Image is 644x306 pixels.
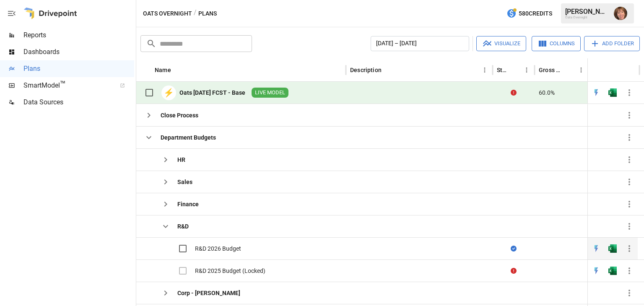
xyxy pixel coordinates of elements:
div: HR [177,156,185,164]
div: [PERSON_NAME] [565,8,609,16]
button: Sort [626,64,638,76]
div: Open in Excel [608,88,617,97]
img: quick-edit-flash.b8aec18c.svg [592,267,600,275]
img: quick-edit-flash.b8aec18c.svg [592,244,600,253]
button: Gross Margin column menu [575,64,587,76]
img: quick-edit-flash.b8aec18c.svg [592,88,600,97]
span: 580 Credits [519,8,552,19]
button: Sort [382,64,394,76]
div: Gross Margin [539,67,563,73]
div: Open in Quick Edit [592,267,600,275]
button: Columns [532,36,581,51]
div: Finance [177,200,199,208]
div: R&D [177,222,189,231]
img: Regan Javier [614,7,627,20]
div: Open in Excel [608,267,617,275]
div: Sales [177,178,192,186]
div: Open in Excel [608,244,617,253]
button: Sort [509,64,521,76]
button: 580Credits [503,6,556,21]
div: Sync complete [511,244,517,253]
div: Open in Quick Edit [592,88,600,97]
div: Name [155,67,171,73]
span: ™ [60,79,66,90]
button: Oats Overnight [143,8,192,19]
div: / [194,8,197,19]
button: Description column menu [479,64,491,76]
span: SmartModel [23,80,111,91]
span: Reports [23,30,134,40]
span: Dashboards [23,47,134,57]
div: Close Process [161,111,198,119]
span: Data Sources [23,97,134,107]
div: Corp - [PERSON_NAME] [177,289,240,297]
button: Add Folder [584,36,640,51]
div: Department Budgets [161,133,216,142]
span: LIVE MODEL [252,89,288,97]
div: Oats [DATE] FCST - Base [179,88,245,97]
img: excel-icon.76473adf.svg [608,88,617,97]
div: R&D 2026 Budget [195,244,241,253]
img: excel-icon.76473adf.svg [608,244,617,253]
span: 60.0% [539,88,555,97]
span: Plans [23,64,134,74]
div: Description [350,67,382,73]
div: Open in Quick Edit [592,244,600,253]
button: Visualize [476,36,526,51]
div: Status [497,67,508,73]
button: Status column menu [521,64,532,76]
button: Sort [563,64,575,76]
div: ⚡ [161,86,176,100]
img: excel-icon.76473adf.svg [608,267,617,275]
button: Sort [172,64,184,76]
div: Oats Overnight [565,16,609,19]
button: [DATE] – [DATE] [371,36,469,51]
button: Regan Javier [609,2,632,25]
div: R&D 2025 Budget (Locked) [195,267,265,275]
